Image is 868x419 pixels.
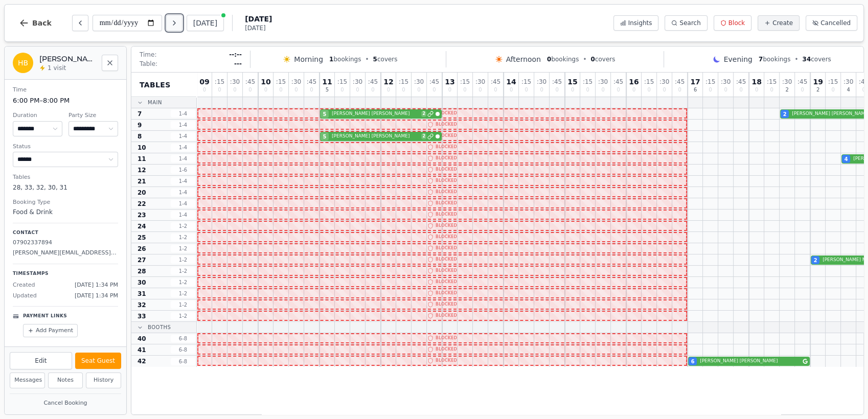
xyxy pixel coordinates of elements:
span: 2 [816,87,819,92]
span: 0 [831,87,834,92]
span: : 30 [721,79,730,85]
span: 1 - 4 [171,110,195,118]
span: 0 [540,87,543,92]
span: 6 [694,87,697,92]
span: 1 - 2 [171,278,195,286]
span: 1 - 4 [171,155,195,162]
span: 41 [138,346,146,354]
span: 27 [138,256,146,264]
span: [DATE] 1:34 PM [75,292,118,300]
span: Block [728,19,745,27]
span: 0 [709,87,712,92]
span: 5 [326,87,329,92]
span: : 45 [491,79,500,85]
span: 4 [844,155,848,163]
span: 0 [862,87,865,92]
button: History [86,373,121,388]
span: 0 [724,87,727,92]
p: Timestamps [13,270,118,277]
span: 1 - 4 [171,144,195,151]
span: 5 [373,56,377,63]
span: 0 [770,87,773,92]
span: 6 - 8 [171,335,195,342]
span: 0 [524,87,528,92]
button: Notes [48,373,83,388]
span: 30 [138,278,146,287]
span: 5 [323,133,327,141]
span: bookings [329,55,361,63]
span: 1 - 4 [171,211,195,219]
span: [PERSON_NAME] [PERSON_NAME] [332,133,419,140]
span: 18 [751,78,761,85]
span: 0 [663,87,666,92]
span: : 45 [613,79,623,85]
span: : 30 [230,79,240,85]
span: 31 [138,290,146,298]
span: 24 [138,222,146,230]
dd: 28, 33, 32, 30, 31 [13,183,118,192]
span: 1 - 2 [171,301,195,309]
span: : 15 [705,79,715,85]
span: 1 - 4 [171,177,195,185]
dt: Party Size [68,111,118,120]
span: Evening [724,54,752,64]
span: 1 - 2 [171,312,195,320]
span: Tables [140,80,171,90]
button: Block [714,15,751,31]
p: Contact [13,229,118,237]
span: : 30 [782,79,792,85]
span: : 30 [414,79,424,85]
span: 0 [616,87,620,92]
span: 13 [445,78,454,85]
span: 0 [739,87,742,92]
span: 15 [567,78,577,85]
span: : 15 [337,79,347,85]
span: 25 [138,234,146,242]
h2: [PERSON_NAME] [PERSON_NAME] [39,54,96,64]
span: : 15 [215,79,224,85]
span: 0 [356,87,359,92]
button: Back [11,11,60,35]
span: : 30 [537,79,546,85]
span: 0 [417,87,420,92]
button: Add Payment [23,324,78,338]
span: 0 [463,87,466,92]
dt: Booking Type [13,198,118,207]
span: 1 - 2 [171,245,195,252]
span: 0 [478,87,482,92]
span: 8 [138,132,142,141]
span: 1 [329,56,333,63]
span: 1 - 4 [171,200,195,207]
span: 0 [547,56,551,63]
div: HB [13,53,33,73]
span: 33 [138,312,146,320]
button: Cancel Booking [10,397,121,410]
dt: Time [13,86,118,95]
span: 0 [402,87,405,92]
span: 34 [802,56,811,63]
span: 1 - 6 [171,166,195,174]
span: 12 [383,78,393,85]
span: 6 - 8 [171,346,195,354]
span: : 30 [475,79,485,85]
span: 0 [571,87,574,92]
dt: Tables [13,173,118,182]
span: : 30 [659,79,669,85]
span: 0 [647,87,650,92]
span: 1 - 2 [171,234,195,241]
span: 16 [629,78,638,85]
span: 14 [506,78,516,85]
span: • [365,55,369,63]
span: : 15 [644,79,654,85]
span: Afternoon [506,54,541,64]
span: : 45 [368,79,378,85]
span: covers [590,55,615,63]
button: Search [665,15,707,31]
span: [DATE] [245,24,272,32]
span: --:-- [229,51,242,59]
span: 1 - 2 [171,222,195,230]
span: 10 [138,144,146,152]
span: 40 [138,335,146,343]
button: Close [102,55,118,71]
span: 0 [294,87,298,92]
